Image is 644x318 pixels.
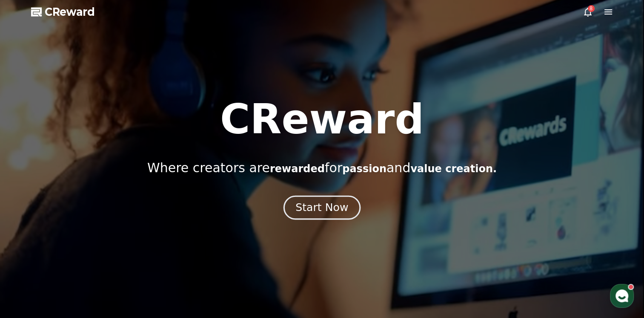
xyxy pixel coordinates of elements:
span: passion [342,163,386,175]
a: Settings [110,247,163,269]
div: 8 [588,5,595,12]
span: value creation. [410,163,497,175]
div: Start Now [295,200,348,215]
span: Settings [126,260,147,267]
h1: CReward [220,99,424,140]
button: Start Now [283,196,361,220]
a: 8 [583,7,593,17]
span: CReward [45,5,95,19]
span: rewarded [270,163,325,175]
a: Home [3,247,56,269]
span: Messages [71,260,96,267]
a: CReward [31,5,95,19]
a: Start Now [285,205,359,213]
span: Home [22,260,37,267]
a: Messages [56,247,110,269]
p: Where creators are for and [147,160,497,176]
